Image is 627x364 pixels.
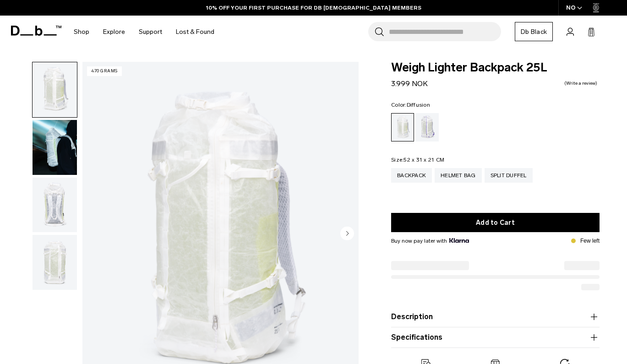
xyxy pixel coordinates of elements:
a: Diffusion [391,113,414,141]
a: Lost & Found [176,16,214,48]
legend: Size: [391,157,444,163]
img: Weigh Lighter Backpack 25L Diffusion [33,178,77,233]
img: Weigh Lighter Backpack 25L Diffusion [33,235,77,290]
a: Db Black [515,22,553,41]
p: 470 grams [87,66,122,76]
a: Explore [103,16,125,48]
button: Specifications [391,332,600,343]
a: Aurora [416,113,439,141]
span: Weigh Lighter Backpack 25L [391,62,600,74]
a: 10% OFF YOUR FIRST PURCHASE FOR DB [DEMOGRAPHIC_DATA] MEMBERS [206,4,421,12]
a: Write a review [564,81,597,86]
span: Diffusion [407,102,430,108]
a: Support [139,16,162,48]
legend: Color: [391,102,430,108]
img: Weigh Lighter Backpack 25L Diffusion [33,62,77,117]
a: Helmet Bag [435,168,482,183]
img: Weigh Lighter Backpack 25L Diffusion [33,120,77,175]
button: Weigh Lighter Backpack 25L Diffusion [32,120,77,175]
a: Split Duffel [485,168,533,183]
button: Weigh Lighter Backpack 25L Diffusion [32,234,77,290]
span: 3.999 NOK [391,79,428,88]
button: Weigh Lighter Backpack 25L Diffusion [32,62,77,118]
button: Next slide [340,226,354,242]
span: 52 x 31 x 21 CM [403,157,444,163]
p: Few left [580,237,600,245]
img: {"height" => 20, "alt" => "Klarna"} [449,238,469,243]
nav: Main Navigation [67,16,221,48]
a: Backpack [391,168,432,183]
button: Add to Cart [391,213,600,232]
span: Buy now pay later with [391,237,469,245]
a: Shop [74,16,89,48]
button: Weigh Lighter Backpack 25L Diffusion [32,177,77,233]
button: Description [391,311,600,322]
